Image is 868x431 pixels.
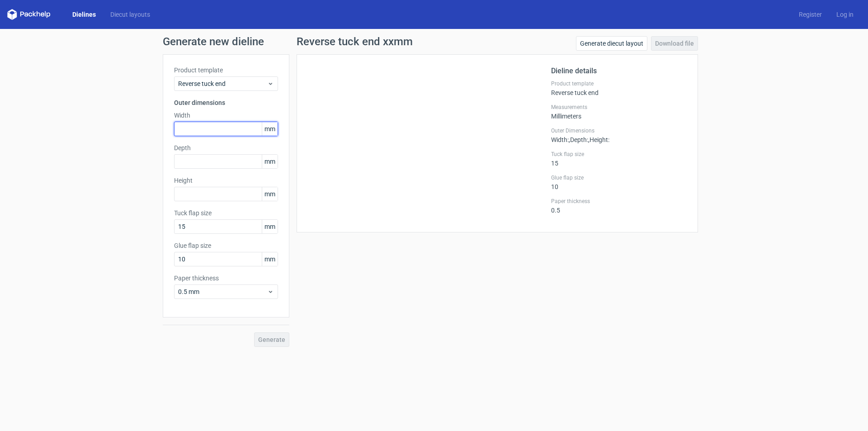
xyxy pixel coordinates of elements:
[174,208,278,218] label: Tuck flap size
[178,79,267,88] span: Reverse tuck end
[174,143,278,152] label: Depth
[174,274,278,283] label: Paper thickness
[174,241,278,250] label: Glue flap size
[174,98,278,107] h3: Outer dimensions
[174,66,278,75] label: Product template
[551,198,687,205] label: Paper thickness
[551,66,687,76] h2: Dieline details
[551,136,569,143] span: Width :
[551,174,687,190] div: 10
[103,10,157,19] a: Diecut layouts
[65,10,103,19] a: Dielines
[551,80,687,87] label: Product template
[576,36,647,51] a: Generate diecut layout
[792,10,829,19] a: Register
[262,220,278,233] span: mm
[551,104,687,111] label: Measurements
[262,187,278,201] span: mm
[297,36,413,47] h1: Reverse tuck end xxmm
[551,198,687,214] div: 0.5
[163,36,705,47] h1: Generate new dieline
[178,287,267,296] span: 0.5 mm
[588,136,609,143] span: , Height :
[551,151,687,167] div: 15
[174,176,278,185] label: Height
[551,127,687,134] label: Outer Dimensions
[262,252,278,266] span: mm
[174,111,278,120] label: Width
[829,10,861,19] a: Log in
[551,104,687,120] div: Millimeters
[551,80,687,96] div: Reverse tuck end
[262,155,278,168] span: mm
[551,151,687,158] label: Tuck flap size
[569,136,588,143] span: , Depth :
[262,122,278,136] span: mm
[551,174,687,181] label: Glue flap size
